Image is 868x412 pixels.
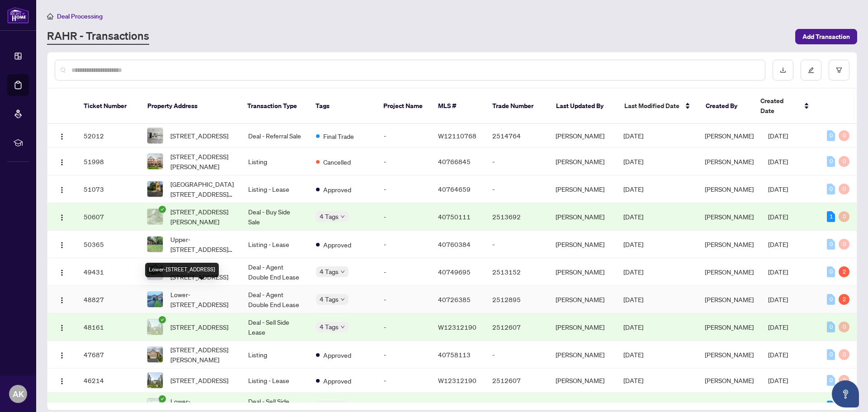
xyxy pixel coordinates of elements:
[159,395,166,403] span: check-circle
[549,89,617,124] th: Last Updated By
[147,128,163,143] img: thumbnail-img
[768,402,788,410] span: [DATE]
[827,322,835,332] div: 0
[485,369,548,393] td: 2512607
[705,323,754,331] span: [PERSON_NAME]
[827,349,835,360] div: 0
[839,322,849,332] div: 0
[377,313,431,341] td: -
[55,347,69,362] button: Logo
[55,154,69,169] button: Logo
[76,203,140,231] td: 50607
[58,297,66,304] img: Logo
[832,380,859,407] button: Open asap
[705,132,754,140] span: [PERSON_NAME]
[320,322,339,332] span: 4 Tags
[58,378,66,385] img: Logo
[147,319,163,335] img: thumbnail-img
[241,203,309,231] td: Deal - Buy Side Sale
[241,148,309,175] td: Listing
[55,292,69,307] button: Logo
[623,295,643,303] span: [DATE]
[795,29,857,44] button: Add Transaction
[340,270,345,274] span: down
[320,211,339,222] span: 4 Tags
[170,179,234,199] span: [GEOGRAPHIC_DATA][STREET_ADDRESS][PERSON_NAME]
[147,154,163,169] img: thumbnail-img
[323,350,351,360] span: Approved
[147,181,163,197] img: thumbnail-img
[55,209,69,224] button: Logo
[623,323,643,331] span: [DATE]
[548,369,616,393] td: [PERSON_NAME]
[827,156,835,167] div: 0
[485,175,548,203] td: -
[377,148,431,175] td: -
[323,376,351,386] span: Approved
[548,175,616,203] td: [PERSON_NAME]
[76,286,140,313] td: 48827
[55,373,69,388] button: Logo
[147,209,163,224] img: thumbnail-img
[548,313,616,341] td: [PERSON_NAME]
[241,175,309,203] td: Listing - Lease
[485,258,548,286] td: 2513152
[705,157,754,166] span: [PERSON_NAME]
[159,206,166,213] span: check-circle
[320,294,339,304] span: 4 Tags
[760,96,799,116] span: Created Date
[485,203,548,231] td: 2513692
[438,323,476,331] span: W12312190
[768,323,788,331] span: [DATE]
[76,258,140,286] td: 49431
[376,89,431,124] th: Project Name
[58,159,66,166] img: Logo
[839,211,849,222] div: 0
[323,131,354,141] span: Final Trade
[705,350,754,359] span: [PERSON_NAME]
[377,369,431,393] td: -
[485,231,548,258] td: -
[55,128,69,143] button: Logo
[839,156,849,167] div: 0
[241,313,309,341] td: Deal - Sell Side Lease
[13,388,24,400] span: AK
[323,185,351,194] span: Approved
[58,242,66,249] img: Logo
[485,124,548,148] td: 2514764
[705,240,754,248] span: [PERSON_NAME]
[58,133,66,140] img: Logo
[159,316,166,323] span: check-circle
[241,258,309,286] td: Deal - Agent Double End Lease
[145,263,219,277] div: Lower-[STREET_ADDRESS]
[827,266,835,277] div: 0
[839,184,849,194] div: 0
[76,89,140,124] th: Ticket Number
[320,401,339,411] span: 4 Tags
[839,349,849,360] div: 0
[623,185,643,193] span: [DATE]
[170,289,234,309] span: Lower-[STREET_ADDRESS]
[438,132,476,140] span: W12110768
[340,297,345,302] span: down
[7,7,29,24] img: logo
[170,262,234,282] span: Lower-[STREET_ADDRESS]
[438,376,476,384] span: W12312190
[377,124,431,148] td: -
[768,157,788,166] span: [DATE]
[323,157,351,167] span: Cancelled
[705,213,754,221] span: [PERSON_NAME]
[839,294,849,305] div: 2
[780,67,786,73] span: download
[47,28,149,45] a: RAHR - Transactions
[377,203,431,231] td: -
[768,350,788,359] span: [DATE]
[548,258,616,286] td: [PERSON_NAME]
[147,292,163,307] img: thumbnail-img
[485,286,548,313] td: 2512895
[827,401,835,412] div: 1
[624,101,679,111] span: Last Modified Date
[76,124,140,148] td: 52012
[836,67,842,73] span: filter
[829,60,849,81] button: filter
